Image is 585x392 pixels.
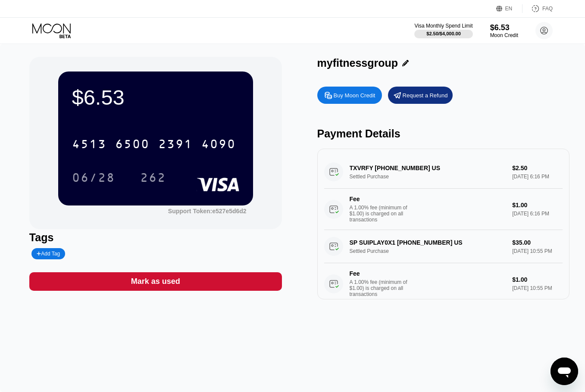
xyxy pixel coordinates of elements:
div: Buy Moon Credit [317,87,382,104]
div: Support Token:e527e5d6d2 [168,208,247,215]
div: $1.00 [512,276,563,283]
div: Visa Monthly Spend Limit$2.50/$4,000.00 [414,23,472,38]
div: Request a Refund [403,92,448,99]
div: Fee [350,270,410,277]
div: Add Tag [37,251,60,257]
div: Mark as used [131,277,180,286]
div: 4513650023914090 [67,133,241,155]
div: $1.00 [512,202,563,208]
div: [DATE] 6:16 PM [512,211,563,217]
div: Request a Refund [388,87,453,104]
div: EN [496,4,522,13]
div: [DATE] 10:55 PM [512,285,563,291]
div: Mark as used [29,272,282,291]
div: 2391 [158,138,193,152]
div: 06/28 [66,167,122,188]
div: $6.53Moon Credit [490,23,518,38]
div: EN [505,6,513,12]
div: 4090 [201,138,236,152]
div: A 1.00% fee (minimum of $1.00) is charged on all transactions [350,279,414,297]
div: $6.53 [72,85,239,109]
div: Tags [29,231,282,244]
div: Payment Details [317,128,570,140]
div: FAQ [542,6,553,12]
div: $2.50 / $4,000.00 [426,31,461,36]
div: Visa Monthly Spend Limit [414,23,472,29]
div: FAQ [522,4,553,13]
div: 262 [134,167,172,188]
div: FeeA 1.00% fee (minimum of $1.00) is charged on all transactions$1.00[DATE] 6:16 PM [324,189,563,230]
div: Add Tag [31,248,65,259]
div: 6500 [115,138,150,152]
div: 4513 [72,138,106,152]
div: Fee [350,196,410,202]
iframe: Button to launch messaging window [551,358,578,385]
div: 06/28 [72,172,115,186]
div: myfitnessgroup [317,57,398,69]
div: Moon Credit [490,32,518,38]
div: A 1.00% fee (minimum of $1.00) is charged on all transactions [350,205,414,223]
div: 262 [140,172,166,186]
div: Buy Moon Credit [334,92,375,99]
div: $6.53 [490,23,518,32]
div: FeeA 1.00% fee (minimum of $1.00) is charged on all transactions$1.00[DATE] 10:55 PM [324,263,563,305]
div: Support Token: e527e5d6d2 [168,208,247,215]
